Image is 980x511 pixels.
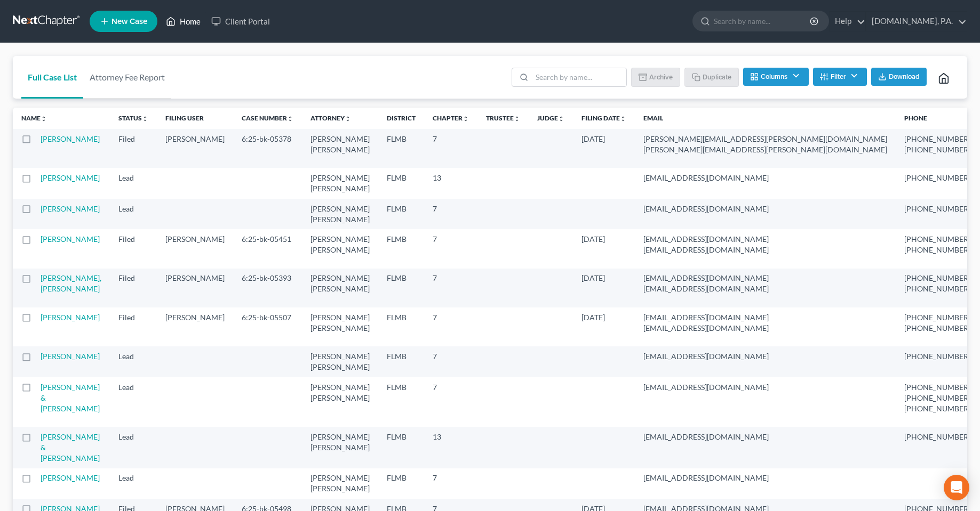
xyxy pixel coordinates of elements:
[378,377,424,427] td: FLMB
[157,229,233,268] td: [PERSON_NAME]
[620,116,626,122] i: unfold_more
[233,307,302,346] td: 6:25-bk-05507
[287,116,293,122] i: unfold_more
[904,351,970,362] pre: [PHONE_NUMBER]
[424,199,477,229] td: 7
[378,129,424,168] td: FLMB
[302,229,378,268] td: [PERSON_NAME] [PERSON_NAME]
[904,173,970,183] pre: [PHONE_NUMBER]
[302,427,378,468] td: [PERSON_NAME] [PERSON_NAME]
[21,114,47,122] a: Nameunfold_more
[643,173,887,183] pre: [EMAIL_ADDRESS][DOMAIN_NAME]
[378,229,424,268] td: FLMB
[573,229,635,268] td: [DATE]
[643,473,887,483] pre: [EMAIL_ADDRESS][DOMAIN_NAME]
[41,134,100,143] a: [PERSON_NAME]
[41,204,100,213] a: [PERSON_NAME]
[233,229,302,268] td: 6:25-bk-05451
[378,168,424,198] td: FLMB
[433,114,469,122] a: Chapterunfold_more
[41,313,100,322] a: [PERSON_NAME]
[904,234,970,255] pre: [PHONE_NUMBER] [PHONE_NUMBER]
[424,427,477,468] td: 13
[378,307,424,346] td: FLMB
[643,134,887,155] pre: [PERSON_NAME][EMAIL_ADDRESS][PERSON_NAME][DOMAIN_NAME] [PERSON_NAME][EMAIL_ADDRESS][PERSON_NAME][...
[424,168,477,198] td: 13
[896,108,979,129] th: Phone
[643,351,887,362] pre: [EMAIL_ADDRESS][DOMAIN_NAME]
[142,116,148,122] i: unfold_more
[302,168,378,198] td: [PERSON_NAME] [PERSON_NAME]
[378,108,424,129] th: District
[424,269,477,307] td: 7
[904,432,970,442] pre: [PHONE_NUMBER]
[110,269,157,307] td: Filed
[743,68,808,86] button: Columns
[904,204,970,214] pre: [PHONE_NUMBER]
[110,199,157,229] td: Lead
[830,12,865,31] a: Help
[643,382,887,393] pre: [EMAIL_ADDRESS][DOMAIN_NAME]
[581,114,626,122] a: Filing Dateunfold_more
[904,134,970,155] pre: [PHONE_NUMBER] [PHONE_NUMBER]
[302,307,378,346] td: [PERSON_NAME] [PERSON_NAME]
[83,56,171,99] a: Attorney Fee Report
[944,475,969,500] div: Open Intercom Messenger
[302,346,378,377] td: [PERSON_NAME] [PERSON_NAME]
[110,346,157,377] td: Lead
[110,377,157,427] td: Lead
[233,269,302,307] td: 6:25-bk-05393
[345,116,351,122] i: unfold_more
[302,199,378,229] td: [PERSON_NAME] [PERSON_NAME]
[643,312,887,334] pre: [EMAIL_ADDRESS][DOMAIN_NAME] [EMAIL_ADDRESS][DOMAIN_NAME]
[157,307,233,346] td: [PERSON_NAME]
[889,72,920,81] span: Download
[111,18,147,26] span: New Case
[424,377,477,427] td: 7
[110,427,157,468] td: Lead
[643,432,887,442] pre: [EMAIL_ADDRESS][DOMAIN_NAME]
[41,234,100,244] a: [PERSON_NAME]
[378,468,424,499] td: FLMB
[110,307,157,346] td: Filed
[378,427,424,468] td: FLMB
[157,269,233,307] td: [PERSON_NAME]
[233,129,302,168] td: 6:25-bk-05378
[813,68,867,86] button: Filter
[424,346,477,377] td: 7
[573,307,635,346] td: [DATE]
[714,11,811,31] input: Search by name...
[463,116,469,122] i: unfold_more
[635,108,896,129] th: Email
[110,129,157,168] td: Filed
[378,269,424,307] td: FLMB
[157,129,233,168] td: [PERSON_NAME]
[41,273,101,293] a: [PERSON_NAME], [PERSON_NAME]
[643,273,887,294] pre: [EMAIL_ADDRESS][DOMAIN_NAME] [EMAIL_ADDRESS][DOMAIN_NAME]
[486,114,520,122] a: Trusteeunfold_more
[41,116,47,122] i: unfold_more
[904,273,970,294] pre: [PHONE_NUMBER] [PHONE_NUMBER]
[537,114,564,122] a: Judgeunfold_more
[41,383,100,413] a: [PERSON_NAME] & [PERSON_NAME]
[643,204,887,214] pre: [EMAIL_ADDRESS][DOMAIN_NAME]
[21,56,83,99] a: Full Case List
[378,199,424,229] td: FLMB
[573,129,635,168] td: [DATE]
[904,312,970,334] pre: [PHONE_NUMBER] [PHONE_NUMBER]
[302,468,378,499] td: [PERSON_NAME] [PERSON_NAME]
[310,114,351,122] a: Attorneyunfold_more
[424,468,477,499] td: 7
[302,269,378,307] td: [PERSON_NAME] [PERSON_NAME]
[302,377,378,427] td: [PERSON_NAME] [PERSON_NAME]
[41,352,100,361] a: [PERSON_NAME]
[514,116,520,122] i: unfold_more
[157,108,233,129] th: Filing User
[110,468,157,499] td: Lead
[424,307,477,346] td: 7
[41,173,100,182] a: [PERSON_NAME]
[110,229,157,268] td: Filed
[643,234,887,255] pre: [EMAIL_ADDRESS][DOMAIN_NAME] [EMAIL_ADDRESS][DOMAIN_NAME]
[558,116,564,122] i: unfold_more
[424,129,477,168] td: 7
